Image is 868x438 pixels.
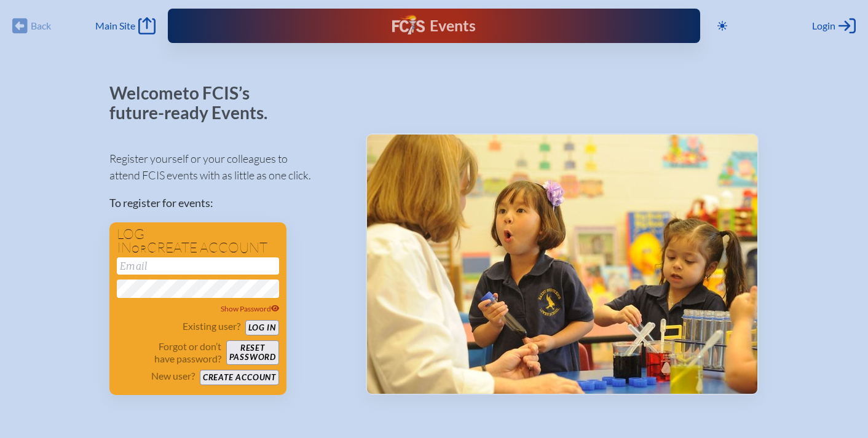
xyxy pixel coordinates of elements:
[109,151,346,184] p: Register yourself or your colleagues to attend FCIS events with as little as one click.
[321,15,548,37] div: FCIS Events — Future ready
[221,304,280,313] span: Show Password
[226,340,279,365] button: Resetpassword
[95,20,135,32] span: Main Site
[183,320,240,332] p: Existing user?
[109,195,346,211] p: To register for events:
[812,20,835,32] span: Login
[117,340,221,365] p: Forgot or don’t have password?
[109,84,282,122] p: Welcome to FCIS’s future-ready Events.
[200,370,279,385] button: Create account
[151,370,195,382] p: New user?
[245,320,279,335] button: Log in
[95,17,156,34] a: Main Site
[117,257,279,275] input: Email
[117,227,279,255] h1: Log in create account
[132,243,147,255] span: or
[367,135,757,394] img: Events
